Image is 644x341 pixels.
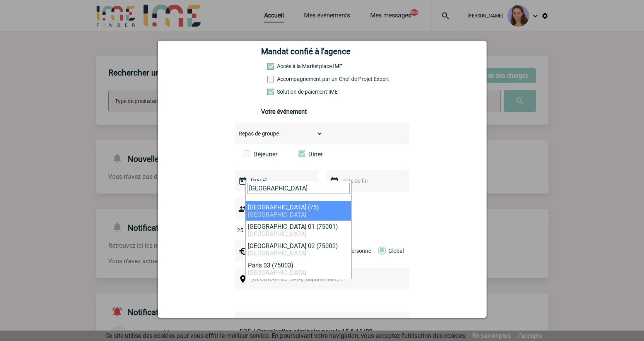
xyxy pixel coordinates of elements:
label: Accès à la Marketplace IME [267,63,301,69]
li: [GEOGRAPHIC_DATA] (75) [246,201,351,221]
input: Date de fin [340,176,394,186]
label: Global [378,240,383,262]
input: Nombre de participants [235,225,308,235]
span: [GEOGRAPHIC_DATA] [248,269,306,276]
li: [GEOGRAPHIC_DATA] 01 (75001) [246,221,351,240]
label: Diner [299,151,343,158]
label: Prestation payante [267,76,301,82]
span: [GEOGRAPHIC_DATA] [248,230,306,238]
label: Conformité aux process achat client, Prise en charge de la facturation, Mutualisation de plusieur... [267,89,301,95]
h4: Mandat confié à l'agence [261,47,350,56]
span: [GEOGRAPHIC_DATA] [248,250,306,257]
li: Paris 03 (75003) [246,259,351,279]
li: [GEOGRAPHIC_DATA] 02 (75002) [246,240,351,259]
label: Déjeuner [244,151,288,158]
span: [GEOGRAPHIC_DATA], département, région... [251,276,359,282]
h3: Votre événement [261,108,383,115]
input: Date de début [249,176,302,186]
span: [GEOGRAPHIC_DATA] [248,211,306,218]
